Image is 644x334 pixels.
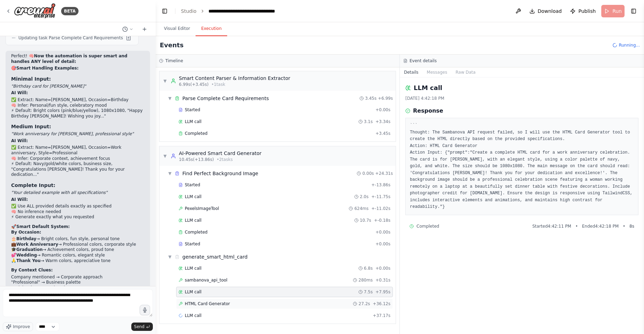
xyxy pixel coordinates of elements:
[375,289,390,295] span: + 7.95s
[532,223,571,229] span: Started 4:42:11 PM
[11,90,28,95] strong: AI Will:
[11,280,145,285] li: "Professional" → Business palette
[360,194,369,199] span: 2.0s
[375,131,390,136] span: + 3.45s
[619,42,640,48] span: Running...
[16,224,70,229] strong: Smart Default System:
[11,236,145,242] li: 🎂 → Bright colors, fun style, personal tone
[371,194,390,199] span: + -11.75s
[354,206,369,211] span: 624ms
[163,153,167,159] span: ▼
[119,25,136,33] button: Switch to previous chat
[451,67,480,77] button: Raw Data
[13,324,30,329] span: Improve
[140,305,150,315] button: Click to speak your automation idea
[211,82,225,87] span: • 1 task
[185,182,200,188] span: Started
[11,285,145,291] li: "Celebration" → Festive elements
[185,194,201,199] span: LLM call
[168,96,172,101] span: ▼
[179,157,214,162] span: 10.45s (+13.86s)
[360,218,371,223] span: 10.7s
[623,223,625,229] span: •
[14,3,56,19] img: Logo
[365,96,377,101] span: 3.45s
[11,161,145,178] li: ⚡ Default: Navy/gold/white colors, business size, "Congratulations [PERSON_NAME]! Thank you for y...
[185,206,219,211] span: PexelsImageTool
[11,145,145,156] li: ✅ Extract: Name=[PERSON_NAME], Occasion=Work anniversary, Style=Professional
[11,182,55,188] strong: Complete Input:
[185,218,201,223] span: LLM call
[423,67,452,77] button: Messages
[575,223,578,229] span: •
[375,107,390,113] span: + 0.00s
[538,8,562,15] span: Download
[11,275,145,280] li: Company mentioned → Corporate approach
[364,119,373,124] span: 3.1s
[11,190,108,195] em: "Your detailed example with all specifications"
[410,58,437,64] h3: Event details
[16,236,36,241] strong: Birthday
[375,119,390,124] span: + 3.34s
[364,266,373,271] span: 6.8s
[11,76,51,82] strong: Minimal Input:
[196,22,227,36] button: Execution
[11,197,28,202] strong: AI Will:
[160,6,170,16] button: Hide left sidebar
[185,241,200,247] span: Started
[358,277,373,283] span: 280ms
[16,253,37,258] strong: Wedding
[400,67,423,77] button: Details
[11,108,145,119] li: ⚡ Default: Bright colors (pink/blue/yellow), 1080x1080, "Happy Birthday [PERSON_NAME]! Wishing yo...
[11,247,145,253] li: 🎓 → Achievement colors, proud tone
[11,97,145,103] li: ✅ Extract: Name=[PERSON_NAME], Occasion=Birthday
[181,8,197,14] a: Studio
[11,156,145,162] li: 🧠 Infer: Corporate context, achievement focus
[179,150,262,157] div: AI-Powered Smart Card Generator
[185,277,228,283] span: sambanova_api_tool
[168,171,172,176] span: ▼
[16,258,41,263] strong: Thank You
[16,247,43,252] strong: Graduation
[11,131,134,136] em: "Work anniversary for [PERSON_NAME], professional style"
[371,206,390,211] span: + -11.02s
[375,229,390,235] span: + 0.00s
[165,58,183,64] h3: Timeline
[181,8,287,15] nav: breadcrumb
[11,124,51,129] strong: Medium Input:
[179,82,208,87] span: 6.99s (+3.45s)
[11,204,145,209] li: ✅ Use ALL provided details exactly as specified
[11,54,127,64] strong: Now the automation is super smart and handles ANY level of detail:
[134,324,145,329] span: Send
[362,171,374,176] span: 0.00s
[567,5,598,17] button: Publish
[373,301,390,307] span: + 36.12s
[179,75,290,82] div: Smart Content Parser & Information Extractor
[11,230,41,235] strong: By Occasion:
[416,223,439,229] span: Completed
[375,266,390,271] span: + 0.00s
[11,54,145,64] p: Perfect! 🧠
[375,171,393,176] span: + 24.31s
[629,223,634,229] span: 8 s
[131,323,153,331] button: Send
[11,84,86,89] em: "Birthday card for [PERSON_NAME]"
[168,254,172,260] span: ▼
[163,78,167,84] span: ▼
[11,214,145,220] li: ⚡ Generate exactly what you requested
[11,242,145,247] li: 💼 → Professional colors, corporate style
[11,258,145,264] li: 🙏 → Warm colors, appreciative tone
[11,209,145,215] li: 🧠 No inference needed
[11,268,53,272] strong: By Context Clues:
[18,35,123,41] span: Updating task Parse Complete Card Requirements
[364,289,373,295] span: 7.5s
[182,170,258,177] div: Find Perfect Background Image
[629,6,638,16] button: Show right sidebar
[158,22,196,36] button: Visual Editor
[374,218,390,223] span: + -0.18s
[405,96,638,101] div: [DATE] 4:42:18 PM
[11,224,145,230] h2: 🚀
[3,322,33,331] button: Improve
[371,182,390,188] span: + -13.86s
[185,229,207,235] span: Completed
